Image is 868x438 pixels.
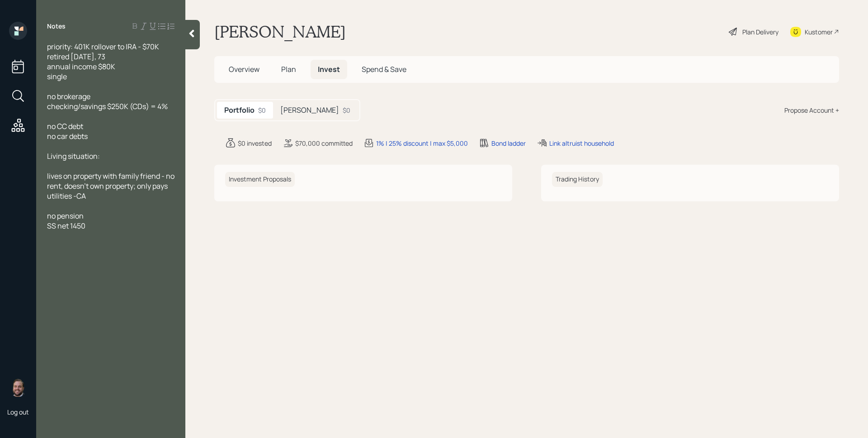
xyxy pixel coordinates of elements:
[47,91,168,111] span: no brokerage checking/savings $250K (CDs) = 4%
[225,172,295,187] h6: Investment Proposals
[47,171,176,201] span: lives on property with family friend - no rent, doesn't own property; only pays utilities -CA
[47,42,159,81] span: priority: 401K rollover to IRA - $70K retired [DATE], 73 annual income $80K single
[214,22,346,42] h1: [PERSON_NAME]
[549,138,614,148] div: Link altruist household
[7,408,29,416] div: Log out
[47,121,88,141] span: no CC debt no car debts
[258,105,266,115] div: $0
[47,22,66,31] label: Notes
[47,151,100,161] span: Living situation:
[224,106,255,114] h5: Portfolio
[784,105,839,115] div: Propose Account +
[9,379,27,397] img: james-distasi-headshot.png
[238,138,272,148] div: $0 invested
[280,106,339,114] h5: [PERSON_NAME]
[552,172,603,187] h6: Trading History
[805,27,833,37] div: Kustomer
[343,105,350,115] div: $0
[47,211,85,231] span: no pension SS net 1450
[295,138,353,148] div: $70,000 committed
[318,64,340,74] span: Invest
[281,64,296,74] span: Plan
[376,138,468,148] div: 1% | 25% discount | max $5,000
[742,27,778,37] div: Plan Delivery
[491,138,526,148] div: Bond ladder
[362,64,406,74] span: Spend & Save
[229,64,259,74] span: Overview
